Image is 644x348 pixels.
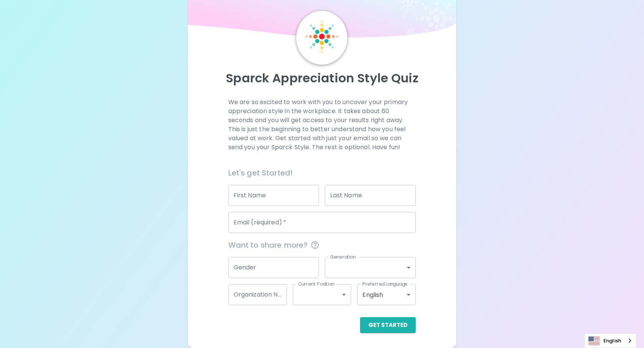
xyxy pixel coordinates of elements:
div: English [357,284,416,305]
button: Get Started [360,317,416,333]
label: Preferred Language [362,281,407,287]
svg: This information is completely confidential and only used for aggregated appreciation studies at ... [311,241,320,250]
p: We are so excited to work with you to uncover your primary appreciation style in the workplace. I... [228,98,416,152]
a: English [585,334,636,348]
label: Current Position [298,281,335,287]
img: Sparck Logo [305,20,338,53]
label: Generation [330,254,356,260]
span: Want to share more? [228,239,416,251]
h6: Let's get Started! [228,167,416,179]
div: Language [584,333,636,348]
aside: Language selected: English [584,333,636,348]
p: Sparck Appreciation Style Quiz [197,71,447,86]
